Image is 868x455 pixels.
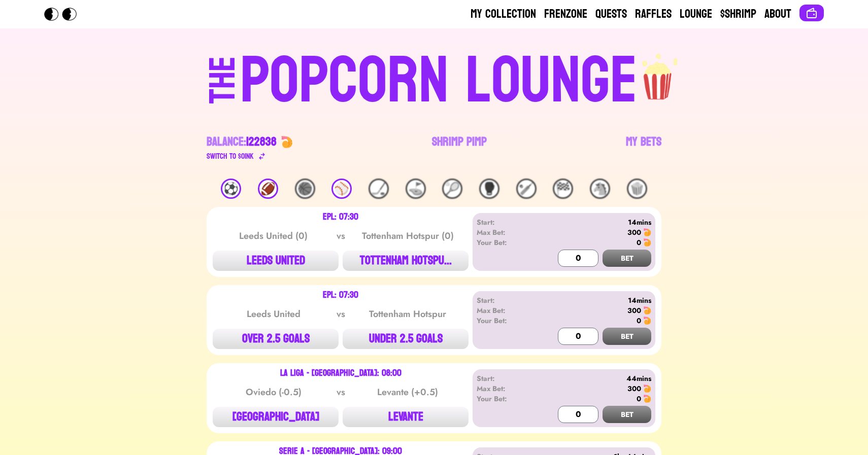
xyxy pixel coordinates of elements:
div: Start: [477,295,535,305]
a: Lounge [680,6,712,22]
div: Tottenham Hotspur (0) [356,229,459,243]
img: 🍤 [643,228,651,236]
button: LEVANTE [343,407,469,427]
div: vs [335,307,347,321]
div: 300 [627,383,641,394]
div: Leeds United [222,307,325,321]
button: UNDER 2.5 GOALS [343,329,469,349]
div: La Liga - [GEOGRAPHIC_DATA]: 08:00 [280,369,402,377]
img: 🍤 [643,384,651,393]
a: Raffles [635,6,672,22]
div: 14mins [535,217,651,227]
div: vs [335,385,347,399]
button: BET [603,328,651,345]
a: About [764,6,791,22]
div: 🏏 [516,179,537,199]
div: 🍿 [627,179,647,199]
div: Balance: [207,134,277,150]
div: Start: [477,373,535,383]
div: 🏈 [258,179,278,199]
div: Max Bet: [477,305,535,316]
img: 🍤 [643,306,651,314]
span: 122838 [246,131,277,153]
div: 🥊 [479,179,499,199]
div: 0 [637,237,641,248]
a: My Collection [471,6,536,22]
a: $Shrimp [720,6,756,22]
div: Max Bet: [477,383,535,394]
div: Tottenham Hotspur [356,307,459,321]
div: Switch to $ OINK [207,150,254,162]
div: EPL: 07:30 [323,213,358,221]
div: Start: [477,217,535,227]
div: Levante (+0.5) [356,385,459,399]
div: THE [205,56,241,124]
img: Popcorn [44,8,85,21]
div: 14mins [535,295,651,305]
button: [GEOGRAPHIC_DATA] [213,407,339,427]
button: LEEDS UNITED [213,251,339,271]
button: OVER 2.5 GOALS [213,329,339,349]
div: ⚾️ [331,179,352,199]
div: 🎾 [442,179,462,199]
button: TOTTENHAM HOTSPU... [343,251,469,271]
img: Connect wallet [806,7,818,19]
a: Quests [595,6,627,22]
div: 0 [637,394,641,404]
div: vs [335,229,347,243]
div: ⛳️ [406,179,426,199]
img: 🍤 [281,136,293,148]
div: 0 [637,316,641,326]
div: Leeds United (0) [222,229,325,243]
div: Your Bet: [477,394,535,404]
div: EPL: 07:30 [323,291,358,299]
div: 300 [627,305,641,316]
a: Frenzone [544,6,587,22]
button: BET [603,406,651,423]
img: 🍤 [643,238,651,247]
img: 🍤 [643,317,651,325]
div: 44mins [535,373,651,383]
div: Your Bet: [477,316,535,326]
button: BET [603,250,651,267]
a: My Bets [626,134,661,162]
div: ⚽️ [221,179,241,199]
img: 🍤 [643,395,651,403]
div: Max Bet: [477,227,535,237]
div: 🏒 [369,179,389,199]
div: 🏁 [553,179,573,199]
div: POPCORN LOUNGE [240,49,638,114]
img: popcorn [638,45,679,101]
a: Shrimp Pimp [432,134,487,162]
div: 300 [627,227,641,237]
a: THEPOPCORN LOUNGEpopcorn [121,45,747,114]
div: Oviedo (-0.5) [222,385,325,399]
div: 🏀 [295,179,315,199]
div: 🐴 [590,179,610,199]
div: Your Bet: [477,237,535,248]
